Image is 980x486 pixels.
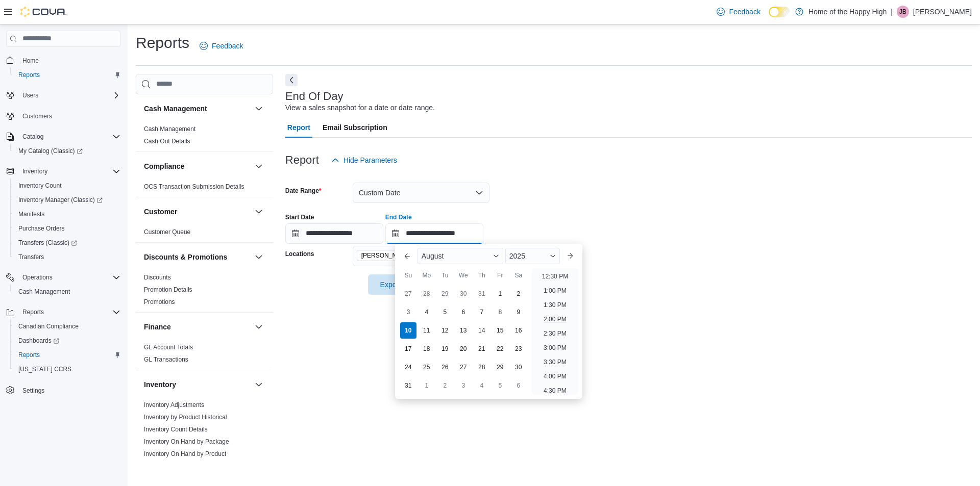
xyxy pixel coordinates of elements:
[285,223,383,244] input: Press the down key to open a popover containing a calendar.
[22,387,44,395] span: Settings
[14,237,81,249] a: Transfers (Classic)
[22,167,47,175] span: Inventory
[18,131,120,143] span: Catalog
[18,351,40,359] span: Reports
[144,438,229,446] span: Inventory On Hand by Package
[285,90,344,103] h3: End Of Day
[144,252,251,262] button: Discounts & Promotions
[10,348,125,362] button: Reports
[713,2,764,22] a: Feedback
[14,194,120,206] span: Inventory Manager (Classic)
[18,288,70,296] span: Cash Management
[14,222,120,235] span: Purchase Orders
[474,286,490,302] div: day-31
[492,304,508,320] div: day-8
[18,271,57,284] button: Operations
[18,89,120,101] span: Users
[144,125,195,133] span: Cash Management
[399,285,528,395] div: August, 2025
[492,267,508,284] div: Fr
[18,55,43,67] a: Home
[144,228,190,236] span: Customer Queue
[540,285,571,297] li: 1:00 PM
[540,356,571,368] li: 3:30 PM
[144,298,175,305] a: Promotions
[897,6,909,18] div: Jordanna Bosma
[374,274,419,295] span: Export
[253,251,265,263] button: Discounts & Promotions
[2,305,125,319] button: Reports
[357,250,454,261] span: Stettler - Stettler Mall - Fire & Flower
[10,178,125,193] button: Inventory Count
[18,196,103,204] span: Inventory Manager (Classic)
[2,130,125,144] button: Catalog
[144,356,188,363] a: GL Transactions
[18,337,59,345] span: Dashboards
[18,365,71,373] span: [US_STATE] CCRS
[253,160,265,172] button: Compliance
[14,320,120,332] span: Canadian Compliance
[455,377,472,394] div: day-3
[455,341,472,357] div: day-20
[136,33,189,53] h1: Reports
[144,286,192,293] a: Promotion Details
[14,335,63,347] a: Dashboards
[437,322,453,339] div: day-12
[891,6,893,18] p: |
[10,250,125,264] button: Transfers
[14,69,44,81] a: Reports
[18,110,120,122] span: Customers
[769,17,769,18] span: Dark Mode
[562,248,578,264] button: Next month
[144,322,171,332] h3: Finance
[419,267,435,284] div: Mo
[18,383,120,396] span: Settings
[18,165,120,177] span: Inventory
[18,71,40,79] span: Reports
[144,183,244,190] a: OCS Transaction Submission Details
[144,414,227,421] a: Inventory by Product Historical
[540,342,571,354] li: 3:00 PM
[455,267,472,284] div: We
[10,334,125,348] a: Dashboards
[144,138,190,145] a: Cash Out Details
[18,147,83,155] span: My Catalog (Classic)
[2,164,125,178] button: Inventory
[144,104,251,114] button: Cash Management
[510,267,527,284] div: Sa
[144,379,176,390] h3: Inventory
[144,401,204,409] span: Inventory Adjustments
[385,213,412,221] label: End Date
[22,91,38,99] span: Users
[144,161,184,171] h3: Compliance
[10,207,125,221] button: Manifests
[474,322,490,339] div: day-14
[540,299,571,311] li: 1:30 PM
[144,425,208,433] span: Inventory Count Details
[22,308,44,316] span: Reports
[136,341,273,370] div: Finance
[492,377,508,394] div: day-5
[399,248,415,264] button: Previous Month
[505,248,560,264] div: Button. Open the year selector. 2025 is currently selected.
[437,304,453,320] div: day-5
[144,286,192,294] span: Promotion Details
[22,133,43,141] span: Catalog
[400,377,416,394] div: day-31
[18,224,65,233] span: Purchase Orders
[419,286,435,302] div: day-28
[144,161,251,171] button: Compliance
[212,41,243,51] span: Feedback
[368,274,425,295] button: Export
[18,306,48,318] button: Reports
[14,335,120,347] span: Dashboards
[136,123,273,151] div: Cash Management
[540,313,571,325] li: 2:00 PM
[14,194,107,206] a: Inventory Manager (Classic)
[287,117,310,138] span: Report
[437,377,453,394] div: day-2
[729,7,760,17] span: Feedback
[2,53,125,68] button: Home
[510,359,527,375] div: day-30
[455,304,472,320] div: day-6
